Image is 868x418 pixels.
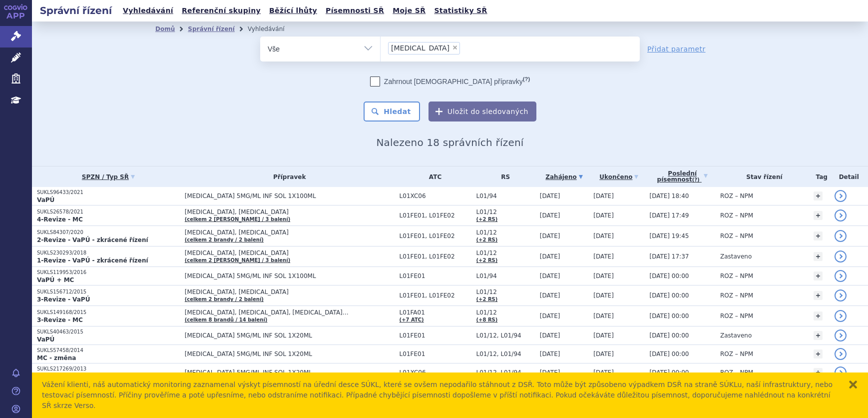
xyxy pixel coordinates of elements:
span: [DATE] [593,312,614,319]
th: Přípravek [180,166,395,187]
span: ROZ – NPM [720,292,753,299]
span: [DATE] [593,332,614,339]
abbr: (?) [523,76,530,82]
a: Běžící lhůty [266,4,320,17]
a: (+2 RS) [476,296,498,302]
span: [DATE] [593,272,614,279]
a: detail [835,209,847,221]
a: (celkem 8 brandů / 14 balení) [185,317,268,322]
a: + [814,271,823,280]
span: L01/12, L01/94 [476,369,535,376]
span: L01FE01 [400,332,471,339]
span: [DATE] 00:00 [649,350,689,357]
abbr: (?) [692,177,700,183]
p: SUKLS156712/2015 [37,288,180,295]
a: (celkem 2 [PERSON_NAME] / 3 balení) [185,216,290,222]
a: detail [835,190,847,202]
span: [DATE] [540,350,560,357]
span: [DATE] 00:00 [649,369,689,376]
a: Moje SŘ [390,4,429,17]
a: + [814,311,823,320]
p: SUKLS119953/2016 [37,269,180,276]
span: L01/12 [476,229,535,236]
th: Tag [809,166,830,187]
span: [DATE] [593,350,614,357]
a: Správní řízení [188,25,235,32]
span: ROZ – NPM [720,312,753,319]
a: + [814,231,823,240]
strong: 3-Revize - VaPÚ [37,296,90,303]
a: + [814,191,823,200]
span: L01/12, L01/94 [476,332,535,339]
span: L01/12 [476,249,535,256]
span: L01FE01, L01FE02 [400,292,471,299]
span: [MEDICAL_DATA] 5MG/ML INF SOL 1X20ML [185,332,395,339]
a: (+7 ATC) [400,317,424,322]
strong: 1-Revize - VaPÚ - zkrácené řízení [37,257,148,264]
th: RS [471,166,535,187]
span: [MEDICAL_DATA] 5MG/ML INF SOL 1X100ML [185,272,395,279]
span: L01FE01 [400,272,471,279]
a: detail [835,230,847,242]
span: [DATE] 00:00 [649,272,689,279]
span: [DATE] [593,212,614,219]
span: ROZ – NPM [720,369,753,376]
span: [DATE] 17:37 [649,253,689,260]
a: + [814,331,823,340]
a: + [814,291,823,300]
p: SUKLS84307/2020 [37,229,180,236]
span: Nalezeno 18 správních řízení [376,136,523,148]
span: [DATE] [593,369,614,376]
a: (+8 RS) [476,317,498,322]
a: (celkem 2 brandy / 2 balení) [185,237,264,242]
span: [DATE] [593,192,614,199]
p: SUKLS40463/2015 [37,328,180,335]
span: L01/94 [476,192,535,199]
span: [DATE] 00:00 [649,332,689,339]
span: L01FE01, L01FE02 [400,232,471,239]
a: (celkem 2 brandy / 2 balení) [185,296,264,302]
span: L01/12 [476,309,535,316]
p: SUKLS217269/2013 [37,365,180,372]
span: [DATE] 18:40 [649,192,689,199]
a: Poslednípísemnost(?) [649,166,715,187]
a: Písemnosti SŘ [323,4,387,17]
strong: VaPÚ [37,336,54,343]
strong: VaPÚ + MC [37,276,74,283]
span: [MEDICAL_DATA] 5MG/ML INF SOL 1X100ML [185,192,395,199]
span: [DATE] [540,272,560,279]
span: L01FE01, L01FE02 [400,253,471,260]
span: [DATE] [540,232,560,239]
span: [DATE] [593,253,614,260]
a: Ukončeno [593,170,644,184]
span: [MEDICAL_DATA], [MEDICAL_DATA] [185,288,395,295]
span: [DATE] 19:45 [649,232,689,239]
span: ROZ – NPM [720,272,753,279]
a: detail [835,329,847,341]
span: L01/94 [476,272,535,279]
th: Detail [830,166,868,187]
span: L01XC06 [400,192,471,199]
strong: 3-Revize - MC [37,316,83,323]
span: [MEDICAL_DATA] 5MG/ML INF SOL 1X20ML [185,369,395,376]
span: L01FE01 [400,350,471,357]
strong: MC - změna [37,354,76,361]
strong: 2-Revize - VaPÚ - zkrácené řízení [37,236,148,243]
span: ROZ – NPM [720,232,753,239]
span: [DATE] 00:00 [649,292,689,299]
a: + [814,349,823,358]
a: Domů [155,25,175,32]
a: (+2 RS) [476,237,498,242]
span: L01/12 [476,208,535,215]
span: [DATE] [540,312,560,319]
span: ROZ – NPM [720,212,753,219]
a: (celkem 2 [PERSON_NAME] / 3 balení) [185,257,290,263]
a: SPZN / Typ SŘ [37,170,180,184]
a: detail [835,289,847,301]
span: [DATE] 00:00 [649,312,689,319]
span: [DATE] [540,192,560,199]
a: (+2 RS) [476,257,498,263]
a: + [814,368,823,377]
span: [MEDICAL_DATA] 5MG/ML INF SOL 1X20ML [185,350,395,357]
span: [DATE] [540,369,560,376]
